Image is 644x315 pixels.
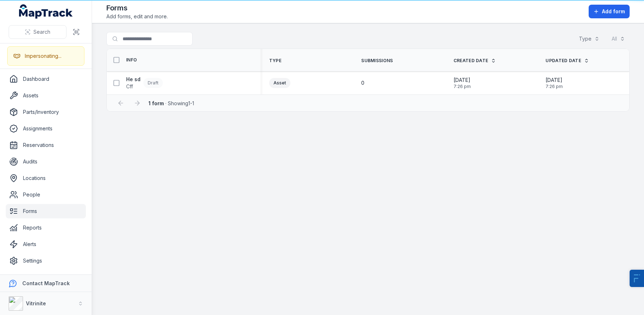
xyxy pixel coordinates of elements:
[6,187,86,202] a: People
[6,138,86,152] a: Reservations
[361,79,364,87] span: 0
[126,76,163,90] a: He sdCffDraft
[454,58,488,64] span: Created Date
[454,84,471,89] span: 7:26 pm
[6,237,86,251] a: Alerts
[602,8,625,15] span: Add form
[126,76,141,83] strong: He sd
[22,280,70,286] strong: Contact MapTrack
[148,100,194,106] span: · Showing 1 - 1
[33,28,50,36] span: Search
[361,58,393,64] span: Submissions
[126,83,141,90] span: Cff
[6,88,86,103] a: Assets
[143,78,163,88] div: Draft
[6,254,86,268] a: Settings
[546,58,589,64] a: Updated Date
[546,77,563,89] time: 08/08/2025, 7:26:36 pm
[269,78,290,88] div: Asset
[454,58,496,64] a: Created Date
[607,32,630,46] button: All
[6,105,86,119] a: Parts/Inventory
[589,5,630,18] button: Add form
[6,121,86,136] a: Assignments
[6,221,86,235] a: Reports
[106,13,168,20] span: Add forms, edit and more.
[106,3,168,13] h2: Forms
[546,84,563,89] span: 7:26 pm
[454,77,471,89] time: 08/08/2025, 7:26:36 pm
[25,52,61,60] div: Impersonating...
[26,300,46,306] strong: Vitrinite
[546,77,563,84] span: [DATE]
[6,204,86,218] a: Forms
[126,57,137,63] span: Info
[9,25,66,39] button: Search
[546,58,581,64] span: Updated Date
[6,171,86,185] a: Locations
[574,32,604,46] button: Type
[148,100,164,106] strong: 1 form
[6,72,86,86] a: Dashboard
[269,58,281,64] span: Type
[19,4,73,19] a: MapTrack
[454,77,471,84] span: [DATE]
[6,154,86,169] a: Audits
